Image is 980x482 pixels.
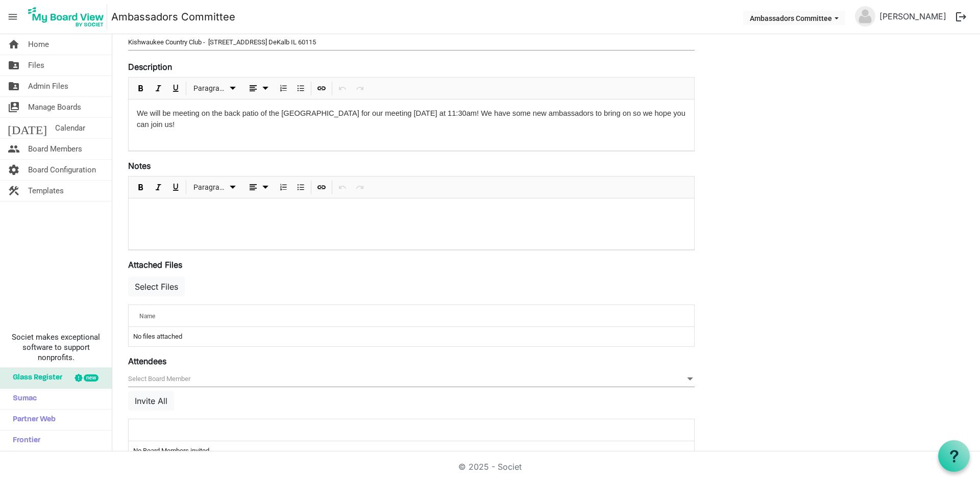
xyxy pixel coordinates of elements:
[169,181,183,194] button: Underline
[169,82,183,95] button: Underline
[28,55,44,75] span: Files
[152,181,165,194] button: Italic
[275,78,292,99] div: Numbered List
[28,181,64,201] span: Templates
[190,181,240,194] button: Paragraph dropdownbutton
[8,97,20,117] span: switch_account
[275,176,292,198] div: Numbered List
[128,160,151,172] label: Notes
[313,78,330,99] div: Insert Link
[25,4,111,30] a: My Board View Logo
[8,76,20,96] span: folder_shared
[277,181,290,194] button: Numbered List
[315,181,329,194] button: Insert Link
[855,6,875,27] img: no-profile-picture.svg
[128,259,182,271] label: Attached Files
[3,7,22,27] span: menu
[28,160,96,180] span: Board Configuration
[294,82,308,95] button: Bulleted List
[292,176,309,198] div: Bulleted List
[150,78,167,99] div: Italic
[8,118,47,138] span: [DATE]
[8,139,20,159] span: people
[190,82,240,95] button: Paragraph dropdownbutton
[8,410,56,430] span: Partner Web
[5,332,107,363] span: Societ makes exceptional software to support nonprofits.
[28,34,49,55] span: Home
[8,368,62,388] span: Glass Register
[132,176,150,198] div: Bold
[129,327,694,346] td: No files attached
[128,355,166,367] label: Attendees
[134,82,148,95] button: Bold
[129,441,694,461] td: No Board Members invited
[313,176,330,198] div: Insert Link
[294,181,308,194] button: Bulleted List
[28,97,81,117] span: Manage Boards
[875,6,950,27] a: [PERSON_NAME]
[137,108,686,130] p: We will be meeting on the back patio of the [GEOGRAPHIC_DATA] for our meeting [DATE] at 11:30am! ...
[28,139,82,159] span: Board Members
[8,55,20,75] span: folder_shared
[8,160,20,180] span: settings
[128,391,174,411] button: Invite All
[292,78,309,99] div: Bulleted List
[167,176,184,198] div: Underline
[128,61,172,73] label: Description
[193,181,227,194] span: Paragraph
[84,374,99,382] div: new
[243,82,273,95] button: dropdownbutton
[743,11,845,25] button: Ambassadors Committee dropdownbutton
[134,181,148,194] button: Bold
[193,82,227,95] span: Paragraph
[139,313,155,320] span: Name
[28,76,68,96] span: Admin Files
[8,34,20,55] span: home
[128,277,185,296] button: Select Files
[242,78,275,99] div: Alignments
[188,176,242,198] div: Formats
[152,82,165,95] button: Italic
[277,82,290,95] button: Numbered List
[167,78,184,99] div: Underline
[55,118,85,138] span: Calendar
[8,389,37,409] span: Sumac
[458,462,522,472] a: © 2025 - Societ
[8,181,20,201] span: construction
[25,4,107,30] img: My Board View Logo
[242,176,275,198] div: Alignments
[132,78,150,99] div: Bold
[150,176,167,198] div: Italic
[188,78,242,99] div: Formats
[243,181,273,194] button: dropdownbutton
[950,6,972,28] button: logout
[315,82,329,95] button: Insert Link
[111,7,235,27] a: Ambassadors Committee
[8,430,40,451] span: Frontier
